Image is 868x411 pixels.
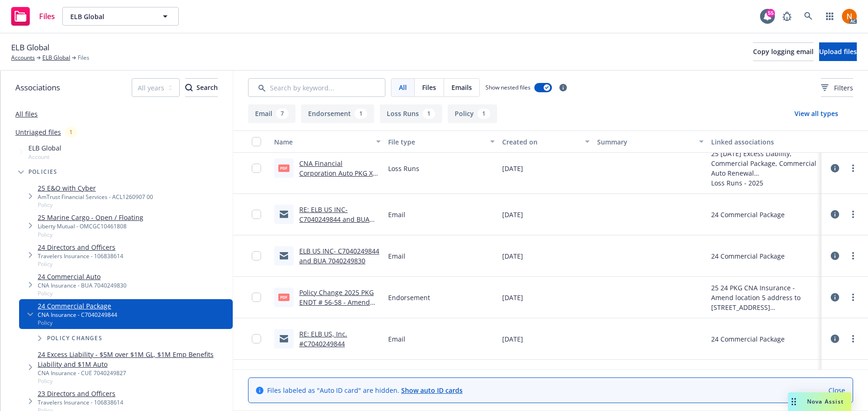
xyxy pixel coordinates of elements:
[278,294,289,301] span: pdf
[248,104,296,123] button: Email
[388,251,405,261] span: Email
[848,209,859,220] a: more
[834,83,853,93] span: Filters
[451,82,472,92] span: Emails
[248,78,385,97] input: Search by keyword...
[388,164,419,173] span: Loss Runs
[38,301,117,311] a: 24 Commercial Package
[753,47,814,56] span: Copy logging email
[422,82,436,92] span: Files
[848,292,859,303] a: more
[252,293,261,302] input: Toggle Row Selected
[828,385,845,395] a: Close
[388,210,405,219] span: Email
[502,210,523,219] span: [DATE]
[15,82,60,94] span: Associations
[38,398,123,406] div: Travelers Insurance - 106838614
[38,183,153,193] a: 25 E&O with Cyber
[807,397,844,405] span: Nova Assist
[78,54,89,62] span: Files
[711,283,818,312] div: 25 24 PKG CNA Insurance - Amend location 5 address to [STREET_ADDRESS][PERSON_NAME][PERSON_NAME],...
[788,392,851,411] button: Nova Assist
[38,222,143,230] div: Liberty Mutual - OMCGC10461808
[778,7,796,26] a: Report a Bug
[185,78,218,97] button: SearchSearch
[707,130,821,153] button: Linked associations
[821,83,853,93] span: Filters
[267,385,463,395] span: Files labeled as "Auto ID card" are hidden.
[38,377,229,385] span: Policy
[478,109,490,119] div: 1
[788,392,800,411] div: Drag to move
[299,288,380,356] a: Policy Change 2025 PKG ENDT # 56-58 - Amend location 5 address to [STREET_ADDRESS][PERSON_NAME], ...
[848,250,859,261] a: more
[38,212,143,222] a: 25 Marine Cargo - Open / Floating
[276,109,289,119] div: 7
[301,104,374,123] button: Endorsement
[711,251,785,261] div: 24 Commercial Package
[252,210,261,219] input: Toggle Row Selected
[47,336,102,341] span: Policy changes
[502,293,523,302] span: [DATE]
[848,163,859,174] a: more
[799,7,818,26] a: Search
[821,78,853,97] button: Filters
[252,137,261,146] input: Select all
[299,205,370,233] a: RE: ELB US INC- C7040249844 and BUA 7040249830
[819,47,857,56] span: Upload files
[753,42,814,61] button: Copy logging email
[819,42,857,61] button: Upload files
[252,251,261,260] input: Toggle Row Selected
[252,334,261,343] input: Toggle Row Selected
[38,289,127,297] span: Policy
[15,127,61,137] a: Untriaged files
[7,3,59,29] a: Files
[593,130,707,153] button: Summary
[70,12,151,21] span: ELB Global
[28,169,58,175] span: Policies
[848,333,859,344] a: more
[355,109,367,119] div: 1
[38,319,117,327] span: Policy
[388,137,484,147] div: File type
[498,130,593,153] button: Created on
[388,334,405,344] span: Email
[42,54,70,62] a: ELB Global
[274,137,370,147] div: Name
[502,164,523,173] span: [DATE]
[15,110,38,118] a: All files
[502,137,579,147] div: Created on
[185,79,218,96] div: Search
[252,164,261,173] input: Toggle Row Selected
[38,369,229,377] div: CNA Insurance - CUE 7040249827
[821,7,839,26] a: Switch app
[842,9,857,24] img: photo
[502,334,523,344] span: [DATE]
[38,349,229,369] a: 24 Excess Liability - $5M over $1M GL, $1M Emp Benefits Liability and $1M Auto
[597,137,693,147] div: Summary
[38,272,127,281] a: 24 Commercial Auto
[11,41,49,54] span: ELB Global
[299,159,380,197] a: CNA Financial Corporation Auto PKG XS [DATE] - [DATE] Loss Runs - Valued [DATE].pdf
[278,164,289,171] span: pdf
[270,130,384,153] button: Name
[38,193,153,201] div: AmTrust Financial Services - ACL1260907 00
[28,153,61,161] span: Account
[711,178,818,188] div: Loss Runs - 2025
[711,210,785,219] div: 24 Commercial Package
[299,329,347,348] a: RE: ELB US, Inc. #C7040249844
[767,9,775,17] div: 55
[38,242,123,252] a: 24 Directors and Officers
[711,334,785,344] div: 24 Commercial Package
[38,260,123,268] span: Policy
[399,82,407,92] span: All
[299,247,379,265] a: ELB US INC- C7040249844 and BUA 7040249830
[38,231,143,239] span: Policy
[65,127,77,137] div: 1
[38,252,123,260] div: Travelers Insurance - 106838614
[39,13,55,20] span: Files
[38,281,127,289] div: CNA Insurance - BUA 7040249830
[28,143,61,153] span: ELB Global
[38,201,153,209] span: Policy
[485,83,531,91] span: Show nested files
